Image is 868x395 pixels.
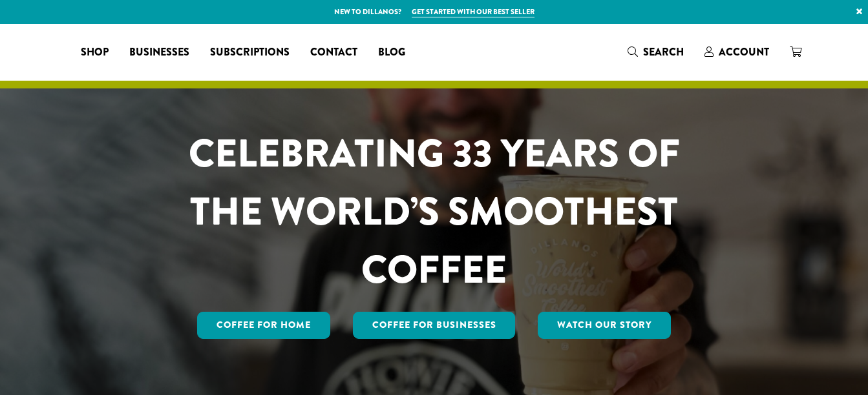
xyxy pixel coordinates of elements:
[151,125,718,299] h1: CELEBRATING 33 YEARS OF THE WORLD’S SMOOTHEST COFFEE
[310,45,357,61] span: Contact
[129,45,189,61] span: Businesses
[617,41,694,63] a: Search
[210,45,290,61] span: Subscriptions
[70,42,119,63] a: Shop
[197,312,330,339] a: Coffee for Home
[378,45,405,61] span: Blog
[643,45,684,59] span: Search
[538,312,671,339] a: Watch Our Story
[412,6,535,17] a: Get started with our best seller
[81,45,109,61] span: Shop
[719,45,769,59] span: Account
[353,312,516,339] a: Coffee For Businesses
